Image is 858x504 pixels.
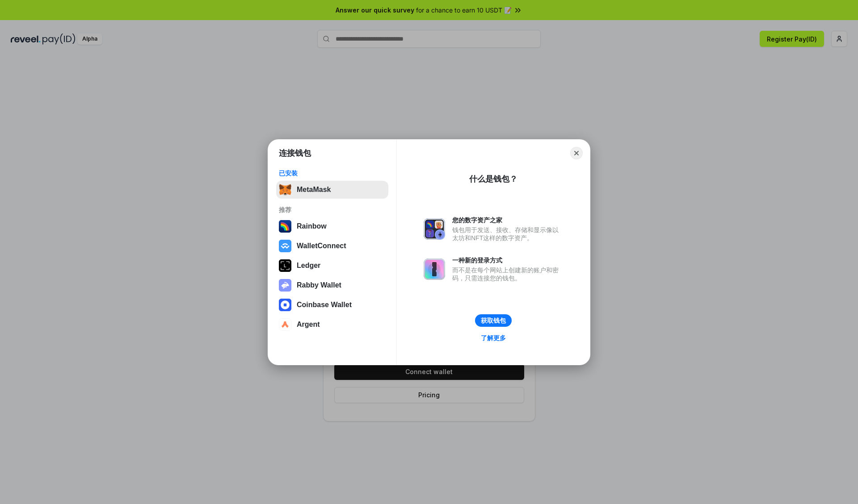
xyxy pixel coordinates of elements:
[475,332,511,344] a: 了解更多
[452,226,563,242] div: 钱包用于发送、接收、存储和显示像以太坊和NFT这样的数字资产。
[424,258,445,280] img: svg+xml,%3Csvg%20xmlns%3D%22http%3A%2F%2Fwww.w3.org%2F2000%2Fsvg%22%20fill%3D%22none%22%20viewBox...
[279,169,386,177] div: 已安装
[276,296,388,314] button: Coinbase Wallet
[279,259,291,272] img: svg+xml,%3Csvg%20xmlns%3D%22http%3A%2F%2Fwww.w3.org%2F2000%2Fsvg%22%20width%3D%2228%22%20height%3...
[279,318,291,331] img: svg+xml,%3Csvg%20width%3D%2228%22%20height%3D%2228%22%20viewBox%3D%220%200%2028%2028%22%20fill%3D...
[297,301,352,309] div: Coinbase Wallet
[297,242,346,250] div: WalletConnect
[276,237,388,255] button: WalletConnect
[279,206,386,214] div: 推荐
[279,299,291,311] img: svg+xml,%3Csvg%20width%3D%2228%22%20height%3D%2228%22%20viewBox%3D%220%200%2028%2028%22%20fill%3D...
[297,321,320,329] div: Argent
[452,256,563,264] div: 一种新的登录方式
[475,314,512,327] button: 获取钱包
[276,217,388,235] button: Rainbow
[276,181,388,199] button: MetaMask
[279,148,311,158] h1: 连接钱包
[452,266,563,282] div: 而不是在每个网站上创建新的账户和密码，只需连接您的钱包。
[279,183,291,196] img: svg+xml,%3Csvg%20fill%3D%22none%22%20height%3D%2233%22%20viewBox%3D%220%200%2035%2033%22%20width%...
[276,257,388,275] button: Ledger
[297,262,320,270] div: Ledger
[452,216,563,224] div: 您的数字资产之家
[276,276,388,294] button: Rabby Wallet
[279,240,291,252] img: svg+xml,%3Csvg%20width%3D%2228%22%20height%3D%2228%22%20viewBox%3D%220%200%2028%2028%22%20fill%3D...
[279,220,291,233] img: svg+xml,%3Csvg%20width%3D%22120%22%20height%3D%22120%22%20viewBox%3D%220%200%20120%20120%22%20fil...
[297,281,341,289] div: Rabby Wallet
[481,334,506,342] div: 了解更多
[469,174,517,184] div: 什么是钱包？
[279,279,291,292] img: svg+xml,%3Csvg%20xmlns%3D%22http%3A%2F%2Fwww.w3.org%2F2000%2Fsvg%22%20fill%3D%22none%22%20viewBox...
[481,317,506,325] div: 获取钱包
[276,316,388,333] button: Argent
[570,147,583,159] button: Close
[297,222,327,230] div: Rainbow
[297,186,331,194] div: MetaMask
[424,218,445,240] img: svg+xml,%3Csvg%20xmlns%3D%22http%3A%2F%2Fwww.w3.org%2F2000%2Fsvg%22%20fill%3D%22none%22%20viewBox...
